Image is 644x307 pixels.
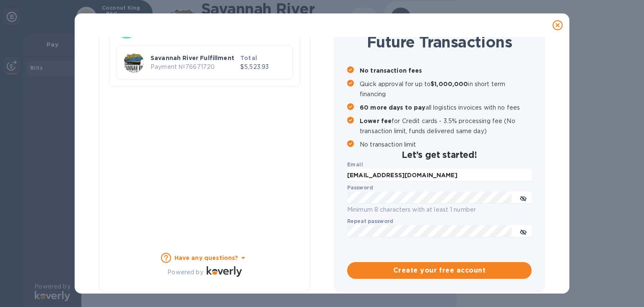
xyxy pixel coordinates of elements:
[354,265,525,276] span: Create your free account
[515,189,532,206] button: toggle password visibility
[360,104,426,111] b: 60 more days to pay
[347,262,532,279] button: Create your free account
[347,219,393,224] label: Repeat password
[151,63,237,71] p: Payment № 76671720
[347,169,532,181] input: Enter email address
[360,118,392,124] b: Lower fee
[167,268,203,277] p: Powered by
[174,255,239,261] b: Have any questions?
[360,116,532,136] p: for Credit cards - 3.5% processing fee (No transaction limit, funds delivered same day)
[360,139,532,150] p: No transaction limit
[431,81,468,87] b: $1,000,000
[151,54,237,62] p: Savannah River Fulfillment
[360,67,422,74] b: No transaction fees
[360,79,532,99] p: Quick approval for up to in short term financing
[347,185,373,190] label: Password
[515,223,532,240] button: toggle password visibility
[240,55,257,61] b: Total
[347,161,363,168] b: Email
[240,63,286,71] p: $5,523.93
[347,150,532,160] h2: Let’s get started!
[207,266,242,276] img: Logo
[347,205,532,215] p: Minimum 8 characters with at least 1 number
[360,102,532,113] p: all logistics invoices with no fees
